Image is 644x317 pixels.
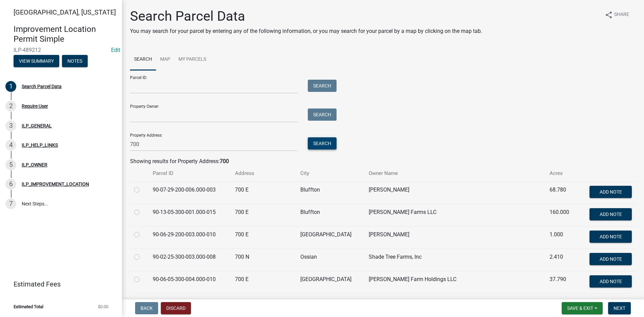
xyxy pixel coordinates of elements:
span: [GEOGRAPHIC_DATA], [US_STATE] [14,8,116,16]
p: You may search for your parcel by entering any of the following information, or you may search fo... [130,27,482,35]
div: 3 [5,120,16,131]
td: Ossian [296,249,365,271]
div: 1 [5,81,16,92]
td: 700 E [231,226,297,249]
button: Add Note [589,231,632,243]
button: Next [608,302,631,314]
button: Add Note [589,275,632,288]
button: Search [308,108,337,121]
span: Add Note [599,211,622,217]
span: Add Note [599,234,622,239]
td: 3.810 [545,293,578,316]
span: Next [614,305,625,311]
wm-modal-confirm: Summary [14,59,59,64]
td: [PERSON_NAME] [365,226,545,249]
button: shareShare [599,8,635,21]
div: 6 [5,179,16,190]
button: Add Note [589,186,632,198]
button: Back [135,302,158,314]
td: [PERSON_NAME] Farms LLC [365,204,545,226]
td: Shade Tree Farms, Inc [365,249,545,271]
h1: Search Parcel Data [130,8,482,24]
div: Search Parcel Data [22,84,62,89]
td: [PERSON_NAME] [365,181,545,204]
a: Edit [111,47,120,53]
td: [GEOGRAPHIC_DATA] [296,226,365,249]
td: 90-06-29-200-003.000-010 [149,226,231,249]
td: [PERSON_NAME] Farm Holdings LLC [365,271,545,293]
td: 1.000 [545,226,578,249]
th: Address [231,165,297,181]
span: Save & Exit [567,305,593,311]
td: 2.410 [545,249,578,271]
td: Bluffton [296,204,365,226]
a: Search [130,49,156,71]
div: 4 [5,140,16,151]
td: 90-13-05-300-001.000-015 [149,204,231,226]
button: Save & Exit [562,302,603,314]
th: Owner Name [365,165,545,181]
td: [PERSON_NAME] [296,293,365,316]
span: Add Note [599,189,622,194]
a: My Parcels [174,49,210,71]
td: 700 E [231,271,297,293]
th: Acres [545,165,578,181]
wm-modal-confirm: Edit Application Number [111,47,120,53]
a: Estimated Fees [5,277,111,291]
button: Add Note [589,208,632,220]
button: Discard [161,302,191,314]
span: Add Note [599,278,622,284]
td: 37.790 [545,271,578,293]
i: share [605,11,613,19]
div: 2 [5,101,16,112]
td: [GEOGRAPHIC_DATA] [296,271,365,293]
button: View Summary [14,55,59,67]
button: Notes [62,55,88,67]
td: 700 E [231,181,297,204]
span: Estimated Total [14,304,43,309]
button: Add Note [589,253,632,265]
td: 90-03-30-300-002.000-019 [149,293,231,316]
div: ILP_OWNER [22,162,47,167]
wm-modal-confirm: Notes [62,59,88,64]
div: Require User [22,104,48,108]
th: City [296,165,365,181]
td: 160.000 [545,204,578,226]
td: 700 E [231,204,297,226]
td: [PERSON_NAME] [PERSON_NAME] [365,293,545,316]
div: ILP_IMPROVEMENT_LOCATION [22,182,89,186]
div: 7 [5,198,16,209]
div: 5 [5,159,16,170]
td: Bluffton [296,181,365,204]
button: Search [308,80,337,92]
span: Add Note [599,256,622,261]
span: Share [614,11,629,19]
td: 68.780 [545,181,578,204]
div: Showing results for Property Address: [130,157,636,165]
th: Parcel ID [149,165,231,181]
td: 90-06-05-300-004.000-010 [149,271,231,293]
td: 700 N [231,249,297,271]
strong: 700 [220,158,229,164]
td: 90-07-29-200-006.000-003 [149,181,231,204]
span: $0.00 [98,304,108,309]
h4: Improvement Location Permit Simple [14,24,116,44]
td: 90-02-25-300-003.000-008 [149,249,231,271]
span: Back [141,305,153,311]
div: ILP_HELP_LINKS [22,143,58,147]
span: ILP-489212 [14,47,108,53]
div: ILP_GENERAL [22,123,52,128]
td: 5541 W 700 N [231,293,297,316]
a: Map [156,49,174,71]
button: Search [308,137,337,150]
